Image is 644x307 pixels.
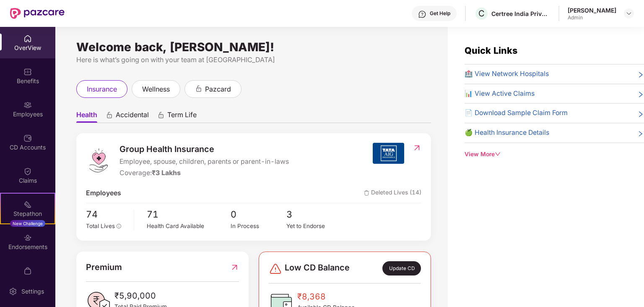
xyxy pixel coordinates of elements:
[87,84,117,94] span: insurance
[568,6,616,14] div: [PERSON_NAME]
[119,157,289,167] span: Employee, spouse, children, parents or parent-in-laws
[491,10,550,18] div: Certree India Private Limited
[23,68,32,76] img: svg+xml;base64,PHN2ZyBpZD0iQmVuZWZpdHMiIHhtbG5zPSJodHRwOi8vd3d3LnczLm9yZy8yMDAwL3N2ZyIgd2lkdGg9Ij...
[23,267,32,275] img: svg+xml;base64,PHN2ZyBpZD0iTXlfT3JkZXJzIiBkYXRhLW5hbWU9Ik15IE9yZGVycyIgeG1sbnM9Imh0dHA6Ly93d3cudz...
[119,143,289,156] span: Group Health Insurance
[465,69,549,79] span: 🏥 View Network Hospitals
[418,10,426,18] img: svg+xml;base64,PHN2ZyBpZD0iSGVscC0zMngzMiIgeG1sbnM9Imh0dHA6Ly93d3cudzMub3JnLzIwMDAvc3ZnIiB3aWR0aD...
[117,224,122,229] span: info-circle
[230,261,239,274] img: RedirectIcon
[86,207,128,222] span: 74
[167,110,197,123] span: Term Life
[568,14,616,21] div: Admin
[297,290,355,303] span: ₹8,368
[147,222,231,231] div: Health Card Available
[10,220,45,227] div: New Challenge
[637,90,644,99] span: right
[23,34,32,43] img: svg+xml;base64,PHN2ZyBpZD0iSG9tZSIgeG1sbnM9Imh0dHA6Ly93d3cudzMub3JnLzIwMDAvc3ZnIiB3aWR0aD0iMjAiIG...
[231,222,286,231] div: In Process
[413,144,421,152] img: RedirectIcon
[195,85,203,92] div: animation
[205,84,231,94] span: pazcard
[152,169,181,177] span: ₹3 Lakhs
[86,223,115,229] span: Total Lives
[637,71,644,79] span: right
[86,188,121,199] span: Employees
[269,262,282,276] img: svg+xml;base64,PHN2ZyBpZD0iRGFuZ2VyLTMyeDMyIiB4bWxucz0iaHR0cDovL3d3dy53My5vcmcvMjAwMC9zdmciIHdpZH...
[10,8,65,19] img: New Pazcare Logo
[465,108,568,118] span: 📄 Download Sample Claim Form
[286,207,342,222] span: 3
[478,8,485,18] span: C
[157,111,165,119] div: animation
[23,134,32,142] img: svg+xml;base64,PHN2ZyBpZD0iQ0RfQWNjb3VudHMiIGRhdGEtbmFtZT0iQ0QgQWNjb3VudHMiIHhtbG5zPSJodHRwOi8vd3...
[231,207,286,222] span: 0
[465,150,644,159] div: View More
[114,289,167,302] span: ₹5,90,000
[1,210,55,218] div: Stepathon
[637,110,644,118] span: right
[465,89,535,99] span: 📊 View Active Claims
[430,10,450,17] div: Get Help
[86,261,122,274] span: Premium
[23,234,32,242] img: svg+xml;base64,PHN2ZyBpZD0iRW5kb3JzZW1lbnRzIiB4bWxucz0iaHR0cDovL3d3dy53My5vcmcvMjAwMC9zdmciIHdpZH...
[465,45,517,56] span: Quick Links
[19,287,47,296] div: Settings
[23,200,32,209] img: svg+xml;base64,PHN2ZyB4bWxucz0iaHR0cDovL3d3dy53My5vcmcvMjAwMC9zdmciIHdpZHRoPSIyMSIgaGVpZ2h0PSIyMC...
[76,110,97,123] span: Health
[86,148,111,173] img: logo
[364,188,421,199] span: Deleted Lives (14)
[373,143,404,164] img: insurerIcon
[119,168,289,178] div: Coverage:
[142,84,170,94] span: wellness
[285,261,350,276] span: Low CD Balance
[626,10,632,17] img: svg+xml;base64,PHN2ZyBpZD0iRHJvcGRvd24tMzJ4MzIiIHhtbG5zPSJodHRwOi8vd3d3LnczLm9yZy8yMDAwL3N2ZyIgd2...
[23,167,32,176] img: svg+xml;base64,PHN2ZyBpZD0iQ2xhaW0iIHhtbG5zPSJodHRwOi8vd3d3LnczLm9yZy8yMDAwL3N2ZyIgd2lkdGg9IjIwIi...
[286,222,342,231] div: Yet to Endorse
[495,151,501,157] span: down
[364,190,369,196] img: deleteIcon
[116,110,149,123] span: Accidental
[76,44,431,50] div: Welcome back, [PERSON_NAME]!
[637,129,644,138] span: right
[106,111,113,119] div: animation
[382,261,421,276] div: Update CD
[147,207,231,222] span: 71
[9,287,17,296] img: svg+xml;base64,PHN2ZyBpZD0iU2V0dGluZy0yMHgyMCIgeG1sbnM9Imh0dHA6Ly93d3cudzMub3JnLzIwMDAvc3ZnIiB3aW...
[465,128,549,138] span: 🍏 Health Insurance Details
[23,101,32,109] img: svg+xml;base64,PHN2ZyBpZD0iRW1wbG95ZWVzIiB4bWxucz0iaHR0cDovL3d3dy53My5vcmcvMjAwMC9zdmciIHdpZHRoPS...
[76,55,431,65] div: Here is what’s going on with your team at [GEOGRAPHIC_DATA]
